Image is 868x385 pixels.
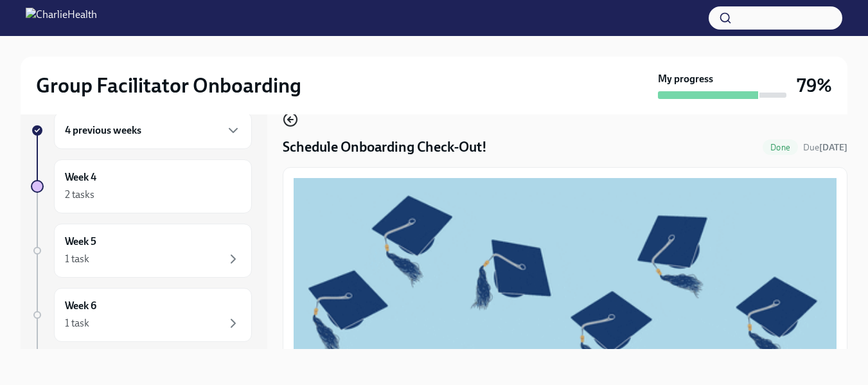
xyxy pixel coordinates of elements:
h2: Group Facilitator Onboarding [36,73,301,98]
div: 1 task [65,316,89,330]
h6: Week 4 [65,170,96,184]
strong: [DATE] [819,142,847,153]
h4: Schedule Onboarding Check-Out! [283,138,487,157]
h6: Week 6 [65,299,96,313]
span: September 6th, 2025 10:00 [803,141,847,154]
div: 2 tasks [65,188,94,202]
img: CharlieHealth [26,8,97,28]
a: Week 51 task [31,224,252,278]
a: Week 61 task [31,288,252,342]
a: Week 42 tasks [31,159,252,213]
span: Done [763,143,798,152]
div: 4 previous weeks [54,112,252,149]
h3: 79% [797,74,832,97]
span: Due [803,142,847,153]
h6: Week 5 [65,235,96,249]
h6: 4 previous weeks [65,123,141,138]
div: 1 task [65,252,89,266]
strong: My progress [658,72,713,86]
